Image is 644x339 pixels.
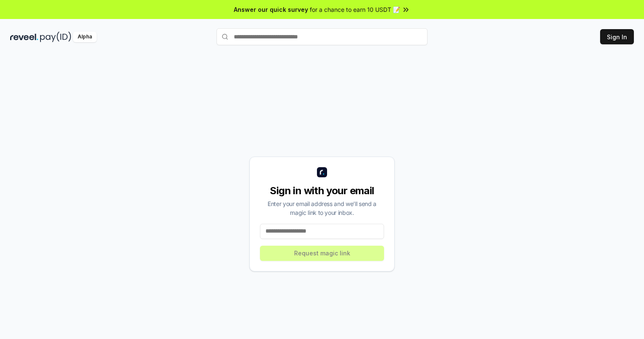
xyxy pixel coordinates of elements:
button: Sign In [600,29,634,44]
div: Sign in with your email [260,184,384,198]
span: for a chance to earn 10 USDT 📝 [310,5,400,14]
div: Alpha [73,32,97,42]
div: Enter your email address and we’ll send a magic link to your inbox. [260,199,384,217]
img: pay_id [40,32,71,42]
span: Answer our quick survey [234,5,308,14]
img: logo_small [317,167,327,177]
img: reveel_dark [10,32,38,42]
